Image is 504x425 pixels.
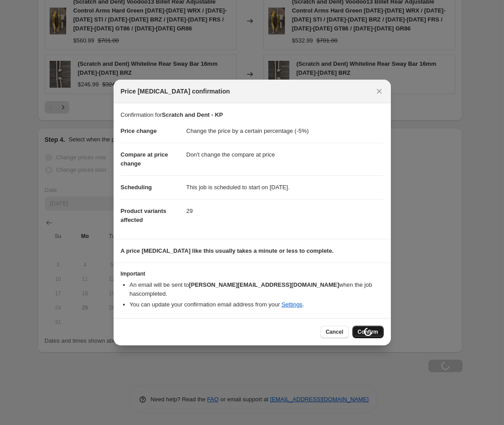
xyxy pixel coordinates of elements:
[186,119,384,143] dd: Change the price by a certain percentage (-5%)
[186,199,384,223] dd: 29
[186,175,384,199] dd: This job is scheduled to start on [DATE].
[130,280,384,298] li: An email will be sent to when the job has completed .
[121,151,168,167] span: Compare at price change
[373,85,385,98] button: Close
[189,281,339,288] b: [PERSON_NAME][EMAIL_ADDRESS][DOMAIN_NAME]
[121,110,384,119] p: Confirmation for
[186,143,384,166] dd: Don't change the compare at price
[320,326,348,338] button: Cancel
[130,300,384,309] li: You can update your confirmation email address from your .
[121,127,157,134] span: Price change
[326,328,343,336] span: Cancel
[121,247,334,254] b: A price [MEDICAL_DATA] like this usually takes a minute or less to complete.
[121,184,152,191] span: Scheduling
[162,111,223,118] b: Scratch and Dent - KP
[121,270,384,277] h3: Important
[121,87,230,96] span: Price [MEDICAL_DATA] confirmation
[281,301,302,308] a: Settings
[121,208,167,223] span: Product variants affected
